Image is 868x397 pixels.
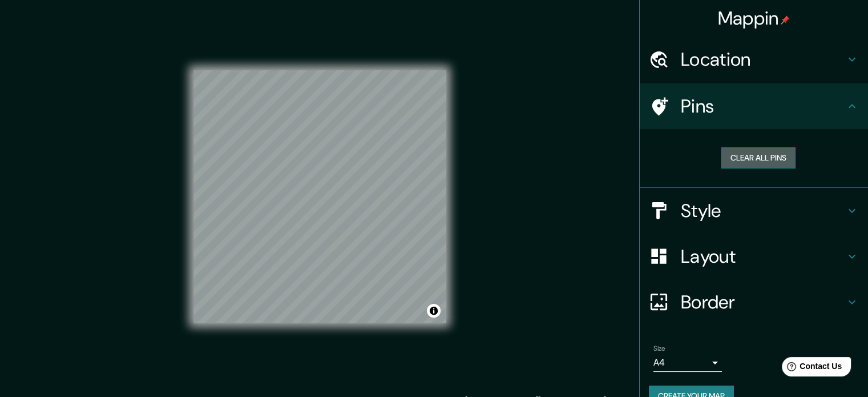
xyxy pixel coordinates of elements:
div: A4 [653,354,722,372]
div: Border [640,279,868,325]
h4: Layout [681,245,845,268]
img: pin-icon.png [781,15,790,25]
button: Toggle attribution [427,304,441,318]
div: Style [640,188,868,234]
h4: Location [681,48,845,71]
h4: Border [681,291,845,314]
div: Location [640,37,868,82]
div: Layout [640,234,868,279]
div: Pins [640,83,868,129]
button: Clear all pins [721,147,796,169]
iframe: Help widget launcher [766,352,855,384]
label: Size [653,343,665,353]
canvas: Map [193,70,446,323]
h4: Mappin [718,7,790,30]
h4: Pins [681,95,845,118]
h4: Style [681,199,845,222]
